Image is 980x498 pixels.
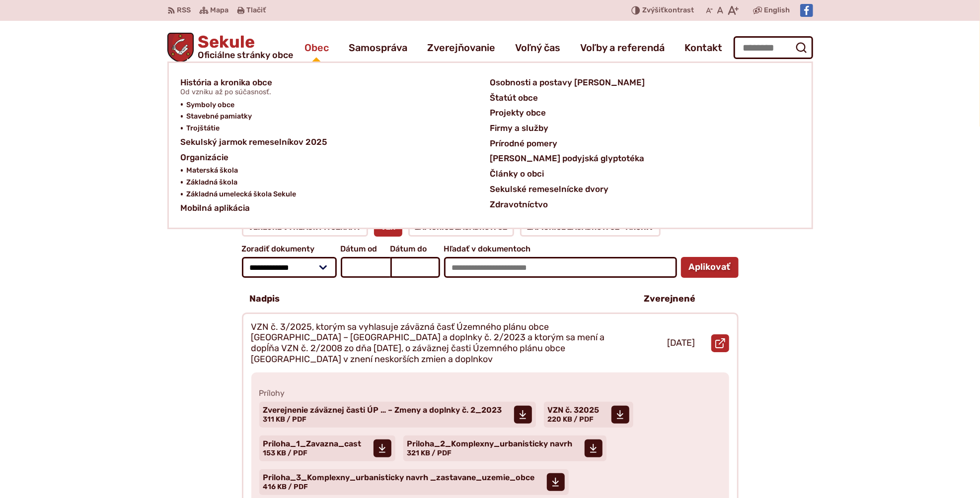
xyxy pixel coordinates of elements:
a: Osobnosti a postavy [PERSON_NAME] [490,75,788,90]
span: Základná umelecká škola Sekule [187,188,297,200]
span: RSS [177,4,191,16]
a: Priloha_2_Komplexny_urbanisticky navrh 321 KB / PDF [403,436,606,461]
span: Základná škola [187,177,238,188]
span: Sekulské remeselnícke dvory [490,182,609,197]
span: Stavebné pamiatky [187,111,252,123]
select: Zoradiť dokumenty [242,257,337,278]
span: Hľadať v dokumentoch [444,245,677,253]
span: Články o obci [490,166,544,182]
img: Prejsť na domovskú stránku [167,33,194,62]
a: Voľby a referendá [580,34,665,62]
a: História a kronika obceOd vzniku až po súčasnosť. [181,75,478,99]
a: Prírodné pomery [490,136,788,151]
a: Organizácie [181,150,478,165]
a: Firmy a služby [490,121,788,136]
a: Obec [304,34,329,62]
a: Kontakt [684,34,722,62]
span: História a kronika obce [181,75,273,99]
a: Sekulský jarmok remeselníkov 2025 [181,134,478,150]
span: Dátum od [341,245,390,253]
a: Štatút obce [490,90,788,106]
span: 220 KB / PDF [548,415,594,424]
span: VZN č. 32025 [548,406,600,414]
span: Organizácie [181,150,229,165]
a: Trojštátie [187,123,478,134]
a: Voľný čas [515,34,560,62]
span: [PERSON_NAME] podyjská glyptotéka [490,151,645,166]
span: Od vzniku až po súčasnosť. [181,88,273,96]
span: Projekty obce [490,105,546,121]
a: Sekulské remeselnícke dvory [490,182,788,197]
a: Mobilná aplikácia [181,200,478,216]
span: Tlačiť [247,6,266,15]
button: Aplikovať [681,257,739,278]
a: Priloha_3_Komplexny_urbanisticky navrh _zastavane_uzemie_obce 416 KB / PDF [259,469,569,495]
span: 153 KB / PDF [263,449,308,457]
a: Zverejnenie záväznej časti ÚP … – Zmeny a doplnky č. 2_2023 311 KB / PDF [259,402,536,428]
span: Zdravotníctvo [490,197,548,212]
a: Zverejňovanie [427,34,495,62]
span: English [764,4,790,16]
span: kontrast [642,6,694,15]
span: Priloha_2_Komplexny_urbanisticky navrh [407,440,573,448]
span: Štatút obce [490,90,538,106]
img: Prejsť na Facebook stránku [800,4,813,17]
a: Základná umelecká škola Sekule [187,188,478,200]
span: Osobnosti a postavy [PERSON_NAME] [490,75,645,90]
span: Materská škola [187,165,238,177]
a: Stavebné pamiatky [187,111,478,123]
a: [PERSON_NAME] podyjská glyptotéka [490,151,788,166]
input: Hľadať v dokumentoch [444,257,677,278]
span: Priloha_1_Zavazna_cast [263,440,362,448]
a: English [762,4,792,16]
input: Dátum do [390,257,440,278]
span: 311 KB / PDF [263,415,307,424]
span: 416 KB / PDF [263,483,308,491]
a: Priloha_1_Zavazna_cast 153 KB / PDF [259,436,395,461]
span: Prírodné pomery [490,136,558,151]
a: Zdravotníctvo [490,197,788,212]
span: Priloha_3_Komplexny_urbanisticky navrh _zastavane_uzemie_obce [263,474,535,482]
p: Zverejnené [644,294,696,305]
span: Zverejnenie záväznej časti ÚP … – Zmeny a doplnky č. 2_2023 [263,406,502,414]
a: Projekty obce [490,105,788,121]
span: Mobilná aplikácia [181,200,250,216]
a: VZN č. 32025 220 KB / PDF [544,402,633,428]
a: Materská škola [187,165,478,177]
a: Samospráva [349,34,407,62]
span: Mapa [211,4,229,16]
span: Sekulský jarmok remeselníkov 2025 [181,134,328,150]
span: Dátum do [390,245,440,253]
span: Symboly obce [187,99,235,111]
span: Prílohy [259,388,721,398]
a: Články o obci [490,166,788,182]
p: VZN č. 3/2025, ktorým sa vyhlasuje záväzná časť Územného plánu obce [GEOGRAPHIC_DATA] – [GEOGRAPH... [251,322,621,365]
input: Dátum od [341,257,390,278]
span: 321 KB / PDF [407,449,452,457]
span: Firmy a služby [490,121,549,136]
span: Zvýšiť [642,6,664,14]
a: Symboly obce [187,99,478,111]
span: Zoradiť dokumenty [242,245,337,253]
a: Logo Sekule, prejsť na domovskú stránku. [167,33,294,62]
p: [DATE] [668,338,695,349]
span: Oficiálne stránky obce [198,51,293,60]
span: Trojštátie [187,123,220,134]
p: Nadpis [250,294,280,305]
span: Sekule [194,34,293,60]
a: Základná škola [187,177,478,188]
